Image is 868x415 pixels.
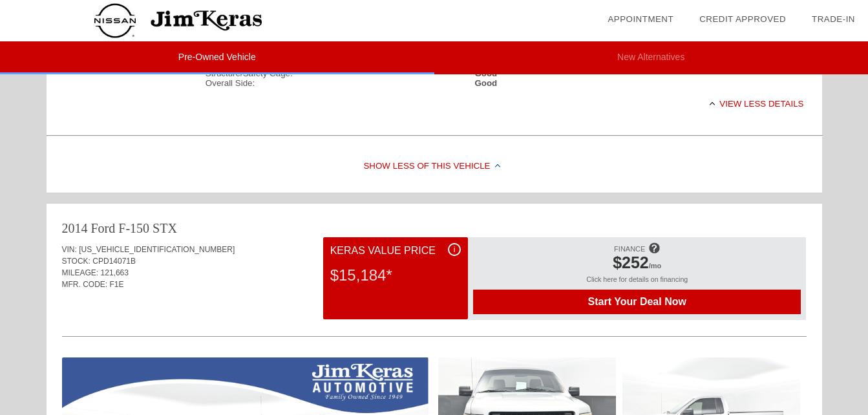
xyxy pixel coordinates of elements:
span: FINANCE [614,245,645,253]
span: 121,663 [101,268,129,277]
div: $15,184* [330,259,461,292]
span: F1E [110,280,124,289]
div: Click here for details on financing [473,275,801,290]
div: i [448,243,461,256]
div: Keras Value Price [330,243,461,259]
a: Appointment [608,14,673,24]
span: Start Your Deal Now [489,296,785,308]
div: Show Less of this Vehicle [47,141,822,193]
span: [US_VEHICLE_IDENTIFICATION_NUMBER] [79,245,235,254]
span: MFR. CODE: [62,280,108,289]
span: VIN: [62,245,77,254]
div: View less details [193,88,804,120]
span: STOCK: [62,257,90,266]
div: Quoted on [DATE] 9:08:04 AM [62,298,807,319]
span: $252 [613,253,649,271]
div: /mo [480,253,794,275]
a: Trade-In [812,14,855,24]
div: 2014 Ford F-150 [62,219,150,237]
span: MILEAGE: [62,268,99,277]
div: STX [153,219,177,237]
a: Credit Approved [699,14,786,24]
span: CPD14071B [92,257,136,266]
